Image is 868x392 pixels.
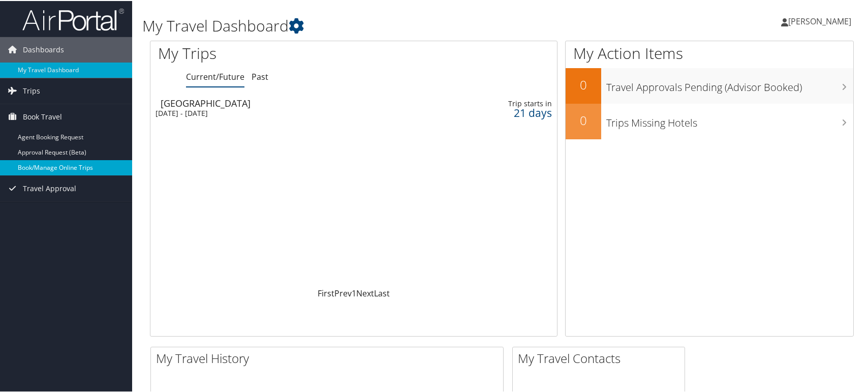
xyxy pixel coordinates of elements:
span: Travel Approval [23,175,76,200]
h2: My Travel History [156,349,503,366]
h1: My Travel Dashboard [142,14,622,36]
h2: My Travel Contacts [518,349,685,366]
span: Book Travel [23,103,62,129]
span: [PERSON_NAME] [788,15,851,26]
h2: 0 [566,75,601,93]
a: 0Travel Approvals Pending (Advisor Booked) [566,67,853,103]
h2: 0 [566,111,601,128]
span: Trips [23,77,40,103]
a: 1 [352,287,356,298]
h3: Travel Approvals Pending (Advisor Booked) [606,74,853,94]
a: First [318,287,334,298]
a: 0Trips Missing Hotels [566,103,853,138]
a: Next [356,287,374,298]
div: [GEOGRAPHIC_DATA] [161,98,420,107]
div: Trip starts in [465,98,552,107]
h1: My Action Items [566,42,853,63]
h1: My Trips [158,42,380,63]
h3: Trips Missing Hotels [606,110,853,129]
a: Past [252,70,268,81]
a: Prev [334,287,352,298]
a: Last [374,287,390,298]
a: [PERSON_NAME] [781,5,861,36]
div: [DATE] - [DATE] [156,108,415,117]
span: Dashboards [23,36,64,62]
div: 21 days [465,107,552,116]
a: Current/Future [186,70,244,81]
img: airportal-logo.png [22,7,124,31]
